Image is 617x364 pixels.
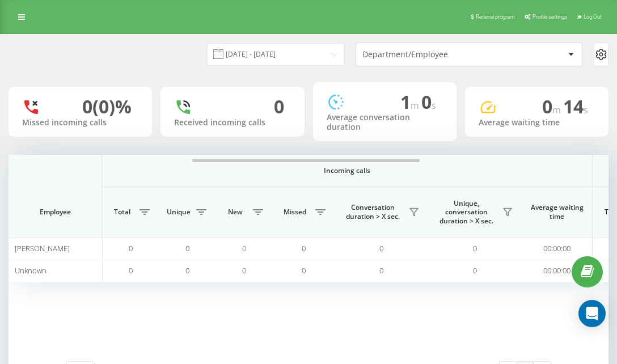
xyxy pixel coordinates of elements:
span: 0 [542,94,563,118]
span: 0 [421,90,436,114]
span: 0 [379,265,383,276]
div: Average conversation duration [327,113,443,132]
span: Unique [164,208,193,217]
span: 0 [302,265,306,276]
span: Profile settings [533,14,567,20]
span: 0 [242,243,246,253]
div: Open Intercom Messenger [578,300,606,327]
td: 00:00:00 [522,238,593,260]
div: Department/Employee [362,50,498,60]
div: Missed incoming calls [22,118,138,128]
span: 0 [185,265,189,276]
span: m [411,99,421,112]
span: s [432,99,436,112]
td: 00:00:00 [522,260,593,282]
span: Referral program [476,14,515,20]
span: Total [108,208,136,217]
span: 0 [473,265,477,276]
div: Average waiting time [479,118,595,128]
span: Missed [278,208,312,217]
span: Employee [18,208,92,217]
span: 0 [129,243,133,253]
span: Log Out [584,14,602,20]
span: 0 [302,243,306,253]
span: Unique, conversation duration > Х sec. [434,199,499,226]
span: 0 [473,243,477,253]
span: Incoming calls [132,166,563,175]
span: m [552,104,563,116]
div: Received incoming calls [174,118,290,128]
span: 0 [242,265,246,276]
span: 0 [185,243,189,253]
span: Average waiting time [530,203,584,221]
span: [PERSON_NAME] [15,243,70,253]
span: 14 [563,94,588,118]
span: 0 [379,243,383,253]
div: 0 [274,96,284,117]
span: 0 [129,265,133,276]
span: 1 [400,90,421,114]
span: s [584,104,588,116]
span: Conversation duration > Х sec. [340,203,405,221]
span: New [221,208,250,217]
span: Unknown [15,265,47,276]
div: 0 (0)% [82,96,132,117]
